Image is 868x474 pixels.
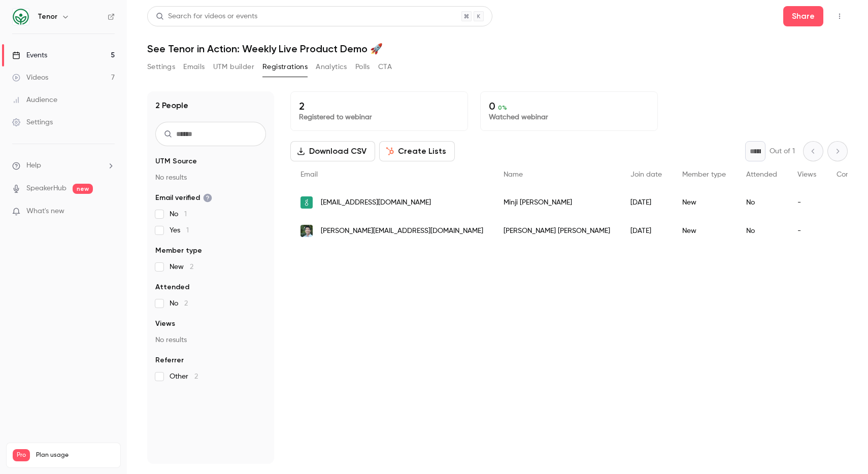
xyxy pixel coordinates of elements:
div: [PERSON_NAME] [PERSON_NAME] [493,217,620,245]
div: New [672,217,736,245]
span: Attended [155,282,189,292]
span: New [170,262,193,272]
span: 2 [184,300,188,307]
a: SpeakerHub [26,183,66,194]
iframe: Noticeable Trigger [103,207,115,216]
div: Minji [PERSON_NAME] [493,188,620,217]
section: facet-groups [155,156,266,382]
button: Settings [147,59,175,75]
span: 0 % [498,104,507,111]
img: Tenor [13,9,29,25]
span: [EMAIL_ADDRESS][DOMAIN_NAME] [321,197,431,208]
span: 1 [186,227,189,234]
span: [PERSON_NAME][EMAIL_ADDRESS][DOMAIN_NAME] [321,226,483,236]
button: Create Lists [379,141,455,161]
div: No [736,188,787,217]
span: Referrer [155,355,184,365]
button: Registrations [262,59,308,75]
div: [DATE] [620,217,672,245]
p: 0 [489,100,649,112]
div: New [672,188,736,217]
div: [DATE] [620,188,672,217]
button: Share [783,6,823,26]
span: Yes [170,225,189,235]
p: Watched webinar [489,112,649,122]
span: Pro [13,449,30,461]
span: No [170,209,187,219]
span: Member type [155,246,202,256]
span: 2 [190,263,193,270]
span: Join date [630,171,662,178]
span: Views [797,171,816,178]
li: help-dropdown-opener [12,160,115,171]
p: Registered to webinar [299,112,459,122]
span: Plan usage [36,451,114,459]
div: Settings [12,117,53,127]
span: Member type [682,171,726,178]
span: No [170,298,188,309]
span: What's new [26,206,64,217]
span: Help [26,160,41,171]
div: Videos [12,73,48,83]
p: Out of 1 [770,146,795,156]
span: 1 [184,211,187,218]
button: Analytics [316,59,347,75]
span: new [73,184,93,194]
button: CTA [378,59,392,75]
h1: 2 People [155,99,188,112]
span: Email [301,171,318,178]
div: Events [12,50,47,60]
button: UTM builder [213,59,254,75]
p: No results [155,335,266,345]
div: Audience [12,95,57,105]
span: 2 [194,373,198,380]
span: Attended [746,171,777,178]
div: Search for videos or events [156,11,257,22]
img: ivanhlee.com [301,225,313,237]
div: No [736,217,787,245]
span: Name [504,171,523,178]
span: UTM Source [155,156,197,166]
div: - [787,217,826,245]
button: Download CSV [290,141,375,161]
img: greenhouse.io [301,196,313,209]
span: Views [155,319,175,329]
span: Email verified [155,193,212,203]
div: - [787,188,826,217]
h6: Tenor [38,12,57,22]
button: Emails [183,59,205,75]
button: Polls [355,59,370,75]
span: Other [170,371,198,382]
p: No results [155,173,266,183]
p: 2 [299,100,459,112]
h1: See Tenor in Action: Weekly Live Product Demo 🚀 [147,43,848,55]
